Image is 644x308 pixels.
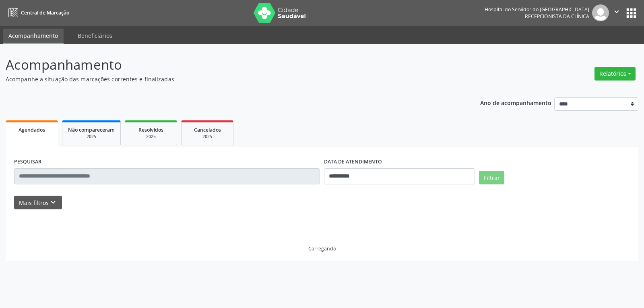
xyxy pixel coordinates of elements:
[21,9,69,16] span: Central de Marcação
[6,75,448,83] p: Acompanhe a situação das marcações correntes e finalizadas
[612,7,621,16] i: 
[14,196,62,210] button: Mais filtroskeyboard_arrow_down
[72,29,118,43] a: Beneficiários
[3,29,64,44] a: Acompanhamento
[68,126,115,133] span: Não compareceram
[480,97,551,107] p: Ano de acompanhamento
[14,156,41,168] label: PESQUISAR
[324,156,382,168] label: DATA DE ATENDIMENTO
[592,4,609,21] img: img
[624,6,638,20] button: apps
[49,198,58,207] i: keyboard_arrow_down
[6,6,69,19] a: Central de Marcação
[194,126,221,133] span: Cancelados
[138,126,163,133] span: Resolvidos
[479,171,504,184] button: Filtrar
[308,245,336,252] div: Carregando
[131,134,171,140] div: 2025
[19,126,45,133] span: Agendados
[609,4,624,21] button: 
[187,134,227,140] div: 2025
[485,6,589,13] div: Hospital do Servidor do [GEOGRAPHIC_DATA]
[525,13,589,20] span: Recepcionista da clínica
[68,134,115,140] div: 2025
[594,67,636,81] button: Relatórios
[6,55,448,75] p: Acompanhamento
